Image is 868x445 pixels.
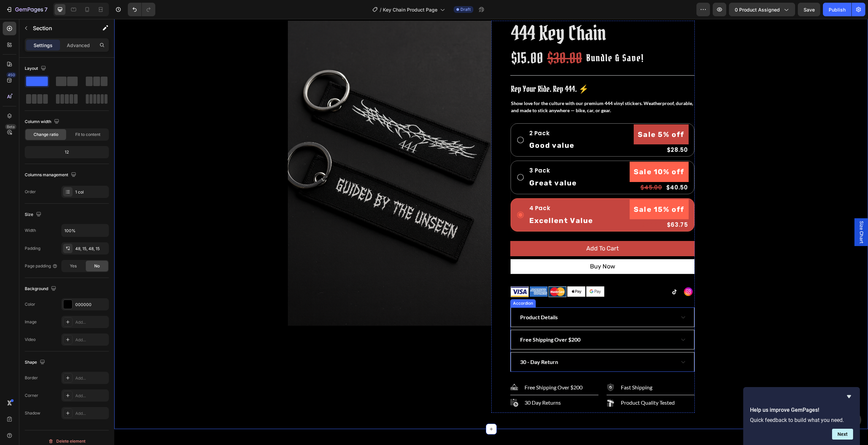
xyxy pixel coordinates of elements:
pre: Sale 10% off [515,143,574,163]
div: Image [25,319,37,325]
div: Add... [75,319,107,325]
img: Alt Image [396,267,414,278]
div: Rich Text Editor. Editing area: main [414,109,461,120]
div: Buy Now [476,243,501,252]
div: 12 [26,147,107,157]
span: Key Chain Product Page [383,6,437,13]
div: Background [25,284,58,294]
span: 0 product assigned [735,6,780,13]
div: 450 [6,72,16,78]
div: Add... [75,337,107,343]
img: Alt Image [434,267,452,278]
span: Fit to content [75,132,100,138]
div: $28.50 [552,125,574,137]
button: 0 product assigned [729,3,795,16]
div: Page padding [25,263,58,269]
img: Alt Image [396,364,404,372]
p: Free Shipping Over $200 [410,364,468,372]
img: Alt Image [492,380,500,388]
span: Change ratio [34,132,58,138]
p: 2 Pack [415,109,460,119]
div: Size [25,210,43,219]
button: Buy Now [396,240,580,255]
img: Alt Image [415,267,433,278]
div: $15.00 [396,30,430,49]
p: Bundle & Save! [472,31,530,47]
p: 3 Pack [415,147,463,157]
p: Great value [415,158,463,170]
div: 48, 15, 48, 15 [75,246,107,252]
span: Size Chart [744,202,750,224]
div: Columns management [25,170,78,180]
p: Rep Your Ride. Rep 444. ⚡ [397,63,580,77]
img: Alt Image [568,266,580,279]
div: 000000 [75,302,107,308]
button: Publish [823,3,851,16]
div: Shadow [25,410,40,416]
p: Excellent Value [415,196,479,208]
div: Border [25,375,38,381]
div: Width [25,227,36,234]
h1: 444 Key Chain [396,2,580,27]
div: Add... [75,393,107,399]
p: Quick feedback to build what you need. [750,417,853,423]
p: Show love for the culture with our premium 444 vinyl stickers. Weatherproof, durable, and made to... [397,81,580,95]
div: Video [25,337,36,343]
div: $45.00 [526,163,549,174]
img: Alt Image [396,380,404,388]
div: Beta [5,124,16,129]
div: Color [25,301,35,307]
div: Column width [25,117,61,126]
div: Accordion [397,281,420,287]
span: Draft [460,6,471,13]
div: $40.50 [551,163,574,174]
div: Add... [75,375,107,381]
button: Hide survey [845,392,853,401]
span: No [94,263,100,269]
div: Padding [25,245,40,251]
div: 1 col [75,189,107,195]
div: $30.00 [432,28,469,51]
pre: Sale 5% off [519,105,574,126]
p: 30 Day Returns [410,380,447,388]
span: / [380,6,381,13]
div: Help us improve GemPages! [750,392,853,440]
p: Fast Shipping [507,364,538,372]
div: $63.75 [552,200,574,211]
div: Add... [75,410,107,417]
p: Product Details [406,294,443,302]
p: Section [33,24,88,32]
div: Order [25,189,36,195]
a: Image Title [553,266,567,280]
p: Product Quality Tested [507,380,560,388]
div: Shape [25,358,46,367]
p: Advanced [67,42,90,49]
p: 7 [44,5,47,14]
div: Undo/Redo [128,3,155,16]
p: Settings [34,42,53,49]
span: Save [804,7,815,13]
div: Corner [25,392,38,399]
input: Auto [62,224,108,237]
div: Rich Text Editor. Editing area: main [414,184,480,195]
div: Publish [829,6,846,13]
iframe: Design area [114,19,868,445]
p: 4 Pack [415,184,479,194]
p: Good value [415,120,460,133]
button: Next question [832,429,853,440]
h2: Help us improve GemPages! [750,406,853,414]
div: $75.00 [527,200,549,211]
img: Alt Image [453,267,471,278]
pre: Sale 15% off [515,180,574,201]
p: 30 - Day Return [406,339,444,347]
span: Yes [70,263,77,269]
a: Image Title [568,266,580,279]
div: Layout [25,64,47,73]
div: Add To Cart [472,225,505,234]
img: Alt Image [492,364,500,372]
button: Save [798,3,820,16]
img: Alt Image [553,266,567,280]
button: 7 [3,3,51,16]
img: Alt Image [472,267,490,278]
p: Free Shipping Over $200 [406,317,466,325]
